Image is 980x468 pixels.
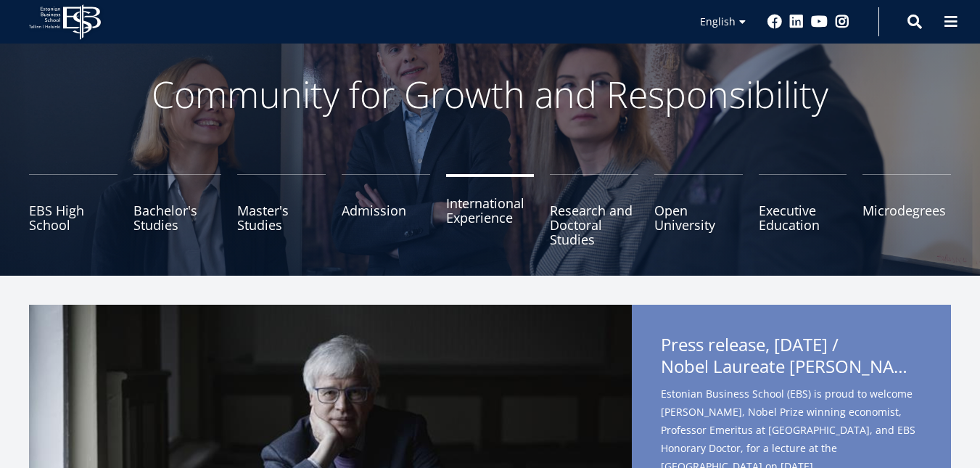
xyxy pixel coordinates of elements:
[759,174,847,247] a: Executive Education
[661,356,922,377] span: Nobel Laureate [PERSON_NAME] to Deliver Lecture at [GEOGRAPHIC_DATA]
[106,73,875,116] p: Community for Growth and Responsibility
[789,15,804,29] a: Linkedin
[446,174,535,247] a: International Experience
[835,15,849,29] a: Instagram
[767,15,782,29] a: Facebook
[550,174,638,247] a: Research and Doctoral Studies
[342,174,430,247] a: Admission
[654,174,743,247] a: Open University
[862,174,951,247] a: Microdegrees
[237,174,326,247] a: Master's Studies
[811,15,828,29] a: Youtube
[661,334,922,382] span: Press release, [DATE] /
[29,174,118,247] a: EBS High School
[133,174,222,247] a: Bachelor's Studies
